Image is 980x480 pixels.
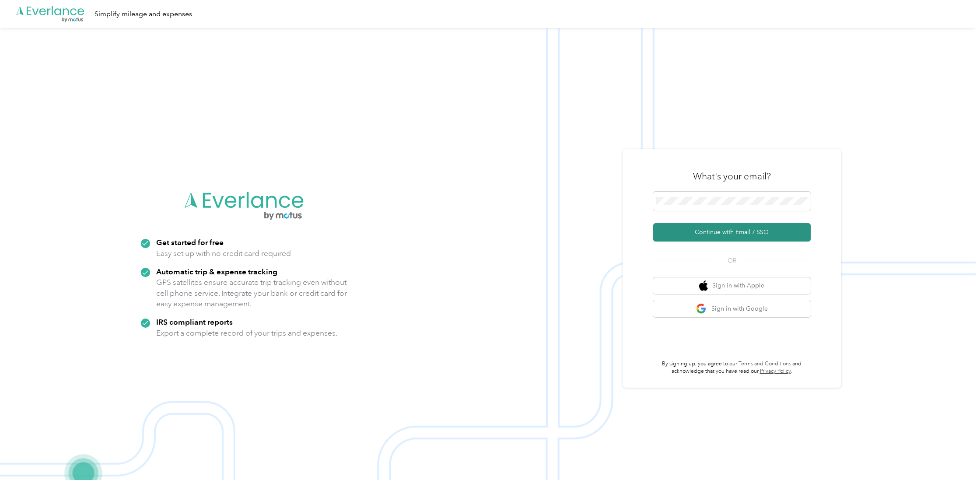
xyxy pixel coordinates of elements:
[717,256,747,265] span: OR
[653,277,811,294] button: apple logoSign in with Apple
[156,238,224,247] strong: Get started for free
[156,328,337,339] p: Export a complete record of your trips and expenses.
[760,368,791,375] a: Privacy Policy
[653,223,811,242] button: Continue with Email / SSO
[699,280,708,291] img: apple logo
[156,267,277,276] strong: Automatic trip & expense tracking
[156,317,233,326] strong: IRS compliant reports
[156,248,291,259] p: Easy set up with no credit card required
[738,361,791,367] a: Terms and Conditions
[696,303,707,314] img: google logo
[94,9,192,20] div: Simplify mileage and expenses
[693,170,771,182] h3: What's your email?
[653,300,811,317] button: google logoSign in with Google
[156,277,347,309] p: GPS satellites ensure accurate trip tracking even without cell phone service. Integrate your bank...
[653,360,811,375] p: By signing up, you agree to our and acknowledge that you have read our .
